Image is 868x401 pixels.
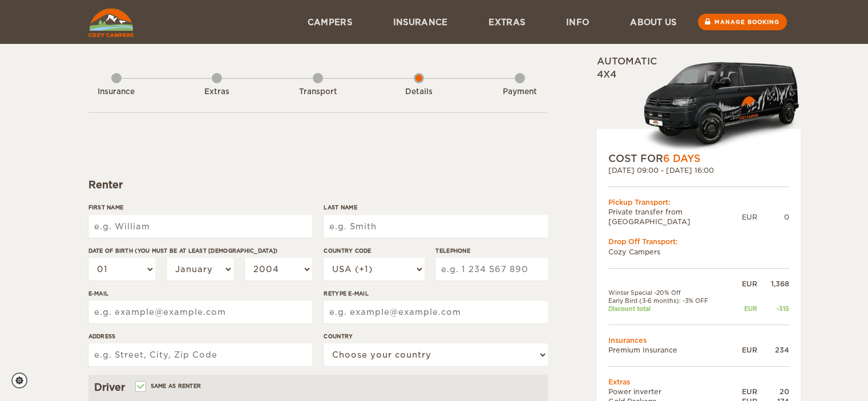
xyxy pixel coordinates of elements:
[731,279,757,289] div: EUR
[88,289,312,298] label: E-mail
[608,237,789,246] div: Drop Off Transport:
[324,215,547,238] input: e.g. Smith
[608,305,731,313] td: Discount total
[286,87,349,98] div: Transport
[608,247,789,257] td: Cozy Campers
[757,305,789,313] div: -315
[757,212,789,222] div: 0
[185,87,248,98] div: Extras
[435,246,547,255] label: Telephone
[88,178,548,192] div: Renter
[608,165,789,175] div: [DATE] 09:00 - [DATE] 16:00
[608,197,789,207] div: Pickup Transport:
[742,212,757,222] div: EUR
[757,387,789,396] div: 20
[663,153,700,164] span: 6 Days
[608,335,789,345] td: Insurances
[698,14,787,30] a: Manage booking
[731,387,757,396] div: EUR
[757,345,789,355] div: 234
[324,289,547,298] label: Retype E-mail
[731,305,757,313] div: EUR
[324,246,424,255] label: Country Code
[88,343,312,366] input: e.g. Street, City, Zip Code
[136,384,144,391] input: Same as renter
[88,215,312,238] input: e.g. William
[94,380,542,394] div: Driver
[608,387,731,396] td: Power inverter
[136,380,201,391] label: Same as renter
[88,203,312,212] label: First Name
[88,9,134,37] img: Cozy Campers
[757,279,789,289] div: 1,368
[435,258,547,281] input: e.g. 1 234 567 890
[387,87,450,98] div: Details
[608,297,731,305] td: Early Bird (3-6 months): -3% OFF
[324,203,547,212] label: Last Name
[85,87,148,98] div: Insurance
[597,55,801,152] div: Automatic 4x4
[643,59,801,152] img: HighlanderXL.png
[608,207,742,226] td: Private transfer from [GEOGRAPHIC_DATA]
[488,87,551,98] div: Payment
[608,377,789,387] td: Extras
[324,301,547,323] input: e.g. example@example.com
[608,152,789,165] div: COST FOR
[731,345,757,355] div: EUR
[88,246,312,255] label: Date of birth (You must be at least [DEMOGRAPHIC_DATA])
[608,345,731,355] td: Premium Insurance
[88,301,312,323] input: e.g. example@example.com
[11,372,35,388] a: Cookie settings
[88,332,312,341] label: Address
[608,289,731,297] td: Winter Special -20% Off
[324,332,547,341] label: Country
